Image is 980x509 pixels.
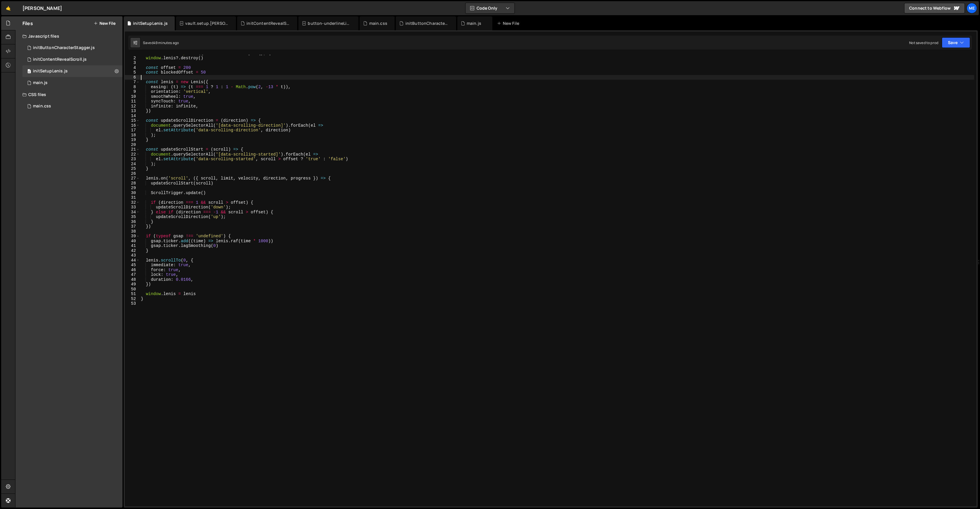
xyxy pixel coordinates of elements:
[125,253,140,258] div: 43
[967,3,977,13] a: Me
[125,219,140,224] div: 36
[125,287,140,292] div: 50
[125,258,140,263] div: 44
[22,20,33,27] h2: Files
[942,37,970,48] button: Save
[125,292,140,297] div: 51
[125,239,140,244] div: 40
[125,186,140,191] div: 29
[125,152,140,157] div: 22
[125,114,140,118] div: 14
[125,162,140,167] div: 24
[125,166,140,171] div: 25
[125,80,140,85] div: 7
[125,56,140,61] div: 2
[125,181,140,186] div: 28
[125,123,140,128] div: 16
[125,224,140,229] div: 37
[246,20,290,26] div: initContentRevealScroll.js
[497,20,521,26] div: New File
[125,104,140,109] div: 12
[125,229,140,234] div: 38
[125,85,140,90] div: 8
[22,54,123,65] div: 16902/46264.js
[94,21,116,26] button: New File
[125,70,140,75] div: 5
[125,268,140,273] div: 46
[125,133,140,138] div: 18
[405,20,449,26] div: initButtonCharacterStagger.js
[125,195,140,200] div: 31
[125,157,140,162] div: 23
[125,99,140,104] div: 11
[153,40,179,45] div: 49 minutes ago
[22,5,62,12] div: [PERSON_NAME]
[125,277,140,282] div: 48
[125,65,140,70] div: 4
[125,282,140,287] div: 49
[125,191,140,196] div: 30
[125,248,140,253] div: 42
[133,20,168,26] div: initSetupLenis.js
[15,89,123,100] div: CSS files
[125,215,140,219] div: 35
[33,80,48,86] div: main.js
[1,1,15,15] a: 🤙
[125,147,140,152] div: 21
[125,243,140,248] div: 41
[22,77,123,89] div: 16902/46260.js
[125,118,140,123] div: 15
[33,45,95,50] div: initButtonCharacterStagger.js
[308,20,351,26] div: button-underlineLink.css
[125,128,140,133] div: 17
[125,210,140,215] div: 34
[125,205,140,210] div: 33
[125,89,140,94] div: 9
[125,200,140,205] div: 32
[909,40,938,45] div: Not saved to prod
[125,297,140,301] div: 52
[22,100,123,112] div: 16902/46262.css
[125,142,140,147] div: 20
[125,234,140,239] div: 39
[125,263,140,268] div: 45
[125,60,140,65] div: 3
[125,301,140,306] div: 53
[369,20,387,26] div: main.css
[125,171,140,176] div: 26
[185,20,229,26] div: vault.setup.[PERSON_NAME].js
[466,3,514,13] button: Code Only
[125,75,140,80] div: 6
[33,57,87,62] div: initContentRevealScroll.js
[125,137,140,142] div: 19
[27,69,31,74] span: 0
[467,20,481,26] div: main.js
[143,40,179,45] div: Saved
[125,94,140,99] div: 10
[904,3,965,13] a: Connect to Webflow
[22,42,123,54] div: 16902/46261.js
[125,176,140,181] div: 27
[33,69,68,74] div: initSetupLenis.js
[33,104,51,109] div: main.css
[22,65,123,77] div: 16902/46268.js
[125,272,140,277] div: 47
[125,109,140,114] div: 13
[15,30,123,42] div: Javascript files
